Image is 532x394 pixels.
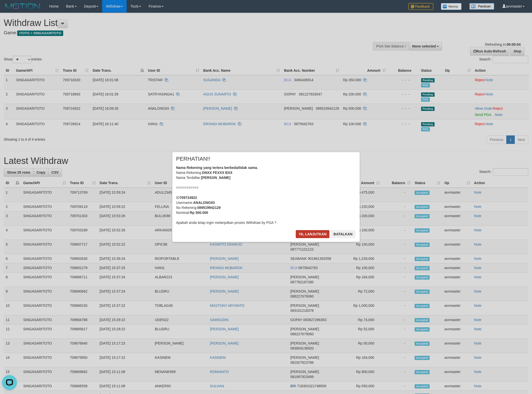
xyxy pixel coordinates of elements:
b: Nama Rekening yang tertera berbeda/tidak sama. [176,166,258,170]
b: DNXX FEXXX BXX [202,171,232,175]
div: Nama Rekening: Nama Terdaftar: =========== ID Username: No Rekening: Nominal: Apakah anda tetap i... [176,165,356,225]
b: 089519942129 [197,206,221,210]
b: 709724922 [180,196,197,200]
button: Batalkan [330,230,355,238]
button: Open LiveChat chat widget [2,2,17,17]
b: ANALONG93 [193,201,215,205]
b: [PERSON_NAME] [201,176,230,180]
b: Rp 500.000 [190,211,208,215]
span: PERHATIAN!! [176,156,210,161]
button: Ya, lanjutkan [296,230,330,238]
